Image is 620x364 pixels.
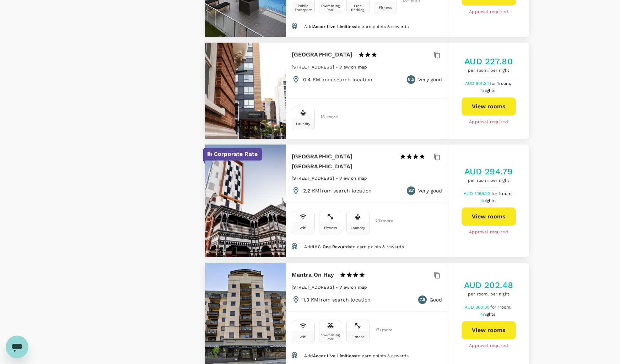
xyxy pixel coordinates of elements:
span: Accor Live Limitless [313,24,356,29]
span: [STREET_ADDRESS] [292,285,334,290]
span: for [490,81,497,86]
a: View on map [339,64,367,70]
div: Wifi [300,335,307,339]
span: AUD 1,169.22 [464,191,491,196]
div: Wifi [300,226,307,230]
div: Laundry [351,226,365,230]
p: 2.2 KM from search location [303,187,372,194]
p: Good [430,296,442,303]
div: Swimming Pool [321,333,340,341]
h6: Mantra On Hay [292,270,334,280]
a: View on map [339,175,367,181]
p: Very good [418,76,442,83]
div: Public Transport [293,4,313,12]
span: 7.8 [420,296,425,303]
span: - [336,176,339,181]
button: View rooms [462,97,516,116]
span: View on map [339,176,367,181]
span: for [490,305,497,310]
span: 4 [480,198,496,203]
p: 1.3 KM from search location [303,296,371,303]
span: per room, per night [464,291,513,298]
span: Add to earn points & rewards [304,353,409,358]
span: 1 [498,305,513,310]
span: nights [483,198,496,203]
button: View rooms [462,207,516,226]
span: 23 + more [375,219,386,223]
span: - [336,285,339,290]
div: Fitness [351,335,364,339]
span: 1 [497,81,512,86]
span: nights [483,312,496,317]
p: Corporate Rate [214,150,258,158]
div: Laundry [296,122,310,126]
span: 4 [480,312,496,317]
span: View on map [339,65,367,70]
span: per room, per night [464,67,513,74]
span: 17 + more [375,328,386,332]
iframe: Button to launch messaging window [6,336,28,358]
span: room, [500,305,512,310]
span: Add to earn points & rewards [304,24,409,29]
span: View on map [339,285,367,290]
h5: AUD 202.48 [464,279,513,291]
span: - [336,65,339,70]
span: Approval required [469,9,508,16]
span: room, [499,81,511,86]
span: AUD 800.00 [465,305,491,310]
button: View rooms [462,321,516,339]
span: Add to earn points & rewards [304,244,404,249]
span: [STREET_ADDRESS] [292,65,334,70]
p: Very good [418,187,442,194]
span: 8.7 [408,187,414,194]
h5: AUD 294.79 [464,166,513,177]
span: Accor Live Limitless [313,353,356,358]
span: Approval required [469,229,508,236]
span: [STREET_ADDRESS] [292,176,334,181]
div: Fitness [379,6,392,10]
h6: [GEOGRAPHIC_DATA] [GEOGRAPHIC_DATA] [292,152,394,172]
h6: [GEOGRAPHIC_DATA] [292,50,353,60]
span: AUD 901.34 [465,81,490,86]
div: Free Parking [348,4,368,12]
span: 18 + more [320,115,331,119]
span: Approval required [469,119,508,126]
div: Swimming Pool [321,4,340,12]
span: 4 [480,88,496,93]
a: View on map [339,284,367,290]
span: nights [483,88,496,93]
span: 8.5 [408,76,414,83]
h5: AUD 227.80 [464,56,513,67]
span: room, [500,191,512,196]
span: Approval required [469,342,508,349]
span: 1 [498,191,513,196]
div: Fitness [324,226,337,230]
span: IHG One Rewards [313,244,351,249]
span: for [491,191,498,196]
p: 0.4 KM from search location [303,76,373,83]
span: per room, per night [464,177,513,184]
